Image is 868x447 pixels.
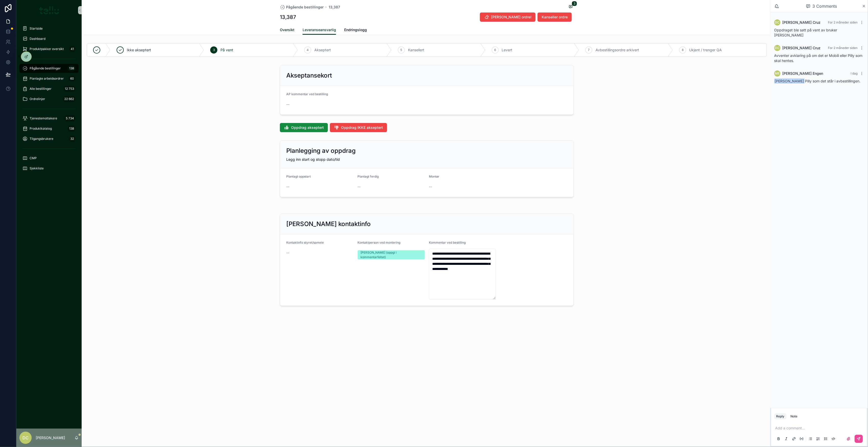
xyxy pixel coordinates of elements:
a: Dashboard [19,34,79,43]
h2: [PERSON_NAME] kontaktinfo [286,220,371,228]
button: 3 [568,4,574,10]
span: Levert [502,47,513,53]
span: DC [775,46,780,50]
span: Kontaktinfo styret/sameie [286,241,324,244]
span: [PERSON_NAME] Cruz [783,45,821,51]
span: Montør [429,175,439,178]
span: 3 Comments [813,3,837,9]
span: Dashboard [30,37,45,41]
a: Tjenestemottakere5 734 [19,114,79,123]
span: -- [286,184,289,189]
span: På vent [220,47,233,53]
a: Startside [19,24,79,33]
span: Ikke akseptert [127,47,151,53]
a: Pågående bestillinger [280,5,324,10]
button: Reply [774,413,787,419]
span: Sjekkliste [30,166,44,170]
span: For 2 måneder siden [828,46,858,50]
span: Planlagte arbeidsordrer [30,77,64,81]
span: Planlagt ferdig [358,175,379,178]
span: Pågående bestillinger [286,5,324,10]
button: Kanseller ordre [538,13,572,22]
span: Avventer avklaring på om det er Mobili eller Pilly som skal hentes. [774,53,863,63]
span: Oversikt [280,27,294,32]
div: 138 [68,65,76,71]
span: Planlagt oppstart [286,175,311,178]
span: Endringslogg [344,27,367,32]
div: 138 [68,126,76,132]
span: Startside [30,27,43,31]
a: Oversikt [280,25,294,35]
span: 3 [572,1,577,6]
a: Sjekkliste [19,164,79,173]
span: Oppdraget ble satt på vent av bruker [PERSON_NAME] [774,28,837,37]
span: Tjenestemottakere [30,116,57,120]
span: Oppdrag IKKE akseptert [341,125,383,130]
button: Oppdrag IKKE akseptert [330,123,387,132]
span: Legg inn start og stopp dato/tid [286,157,340,162]
span: DC [22,435,29,441]
a: Pågående bestillinger138 [19,64,79,73]
span: Produktkatalog [30,127,52,131]
span: Ordrelinjer [30,97,45,101]
span: [PERSON_NAME] ordre! [491,15,531,20]
span: 4 [307,48,309,52]
a: Alle bestillinger12 753 [19,84,79,93]
span: Produktpakker oversikt [30,47,64,51]
span: -- [286,250,289,255]
a: Tilgangsbrukere32 [19,134,79,143]
h2: Akseptansekort [286,71,332,80]
div: 32 [69,136,76,142]
button: Note [789,413,800,419]
span: Kommentar ved bestilling [429,241,466,244]
span: Avbestillingsordre arkivert [596,47,639,53]
a: Leveranseansvarlig [303,25,336,35]
a: 13,387 [329,5,340,10]
div: [PERSON_NAME] (oppgi i kommentarfeltet) [361,250,422,259]
span: 3 [213,48,215,52]
a: Produktpakker oversikt41 [19,44,79,54]
span: ME [775,71,780,76]
span: Kontaktperson ved montering [358,241,401,244]
div: 60 [69,76,76,82]
span: Leveranseansvarlig [303,27,336,32]
a: Ordrelinjer22 662 [19,94,79,104]
button: [PERSON_NAME] ordre! [480,13,536,22]
span: Pilly som det står i avbestillingen. [774,79,861,83]
h2: Planlegging av oppdrag [286,147,356,155]
span: 6 [494,48,496,52]
span: Kanseller ordre [542,15,568,20]
a: Produktkatalog138 [19,124,79,133]
span: [PERSON_NAME] Cruz [783,20,821,25]
span: I dag [851,71,858,75]
span: -- [358,184,361,189]
h1: 13,387 [280,14,296,21]
span: AP kommentar ved bestilling [286,92,328,96]
a: Planlagte arbeidsordrer60 [19,74,79,83]
span: [PERSON_NAME] Engen [783,71,823,76]
span: Akseptert [314,47,331,53]
div: 41 [69,46,76,52]
a: CMP [19,154,79,163]
span: Alle bestillinger [30,87,52,91]
div: 12 753 [63,86,76,92]
span: Kansellert [408,47,424,53]
div: Note [791,414,798,418]
span: Pågående bestillinger [30,66,61,70]
span: Tilgangsbrukere [30,137,53,141]
span: 8 [682,48,684,52]
span: -- [286,102,289,107]
span: Oppdrag akseptert [291,125,324,130]
span: 7 [588,48,590,52]
p: [PERSON_NAME] [36,435,65,440]
div: 22 662 [63,96,76,102]
span: DC [775,20,780,24]
span: For 2 måneder siden [828,20,858,24]
button: Oppdrag akseptert [280,123,328,132]
div: 5 734 [64,115,76,121]
span: Ukjent / trenger QA [689,47,722,53]
div: scrollable content [16,20,82,180]
a: Endringslogg [344,25,367,35]
span: [PERSON_NAME] [774,78,805,84]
